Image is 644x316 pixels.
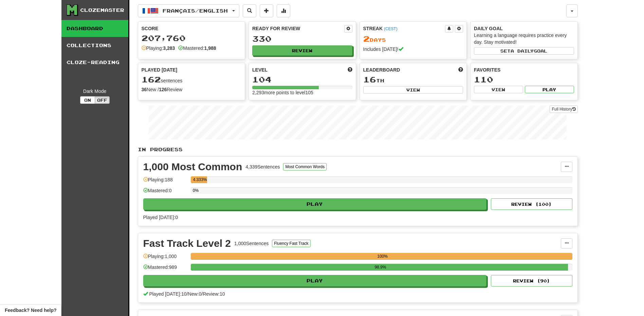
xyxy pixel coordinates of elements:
[80,96,95,104] button: On
[474,25,574,32] div: Daily Goal
[142,34,242,42] div: 207,760
[525,86,574,93] button: Play
[474,86,523,93] button: View
[143,198,487,210] button: Play
[143,176,187,187] div: Playing: 188
[203,291,225,297] span: Review: 10
[178,45,216,52] div: Mastered:
[5,307,56,314] span: Open feedback widget
[142,75,161,84] span: 162
[143,264,187,275] div: Mastered: 989
[245,163,280,170] div: 4,339 Sentences
[193,253,572,260] div: 100%
[138,146,578,153] p: In Progress
[193,264,568,271] div: 98.9%
[187,291,188,297] span: /
[363,25,445,32] div: Streak
[142,86,242,93] div: New / Review
[252,75,352,84] div: 104
[260,4,273,17] button: Add sentence to collection
[159,87,167,92] strong: 126
[67,88,123,95] div: Dark Mode
[80,7,124,14] div: Clozemaster
[201,291,203,297] span: /
[143,162,242,172] div: 1,000 Most Common
[143,187,187,198] div: Mastered: 0
[163,45,175,51] strong: 3,283
[95,96,110,104] button: Off
[474,66,574,73] div: Favorites
[243,4,256,17] button: Search sentences
[384,26,398,31] a: (CEST)
[363,35,463,43] div: Day s
[142,45,175,52] div: Playing:
[142,66,178,73] span: Played [DATE]
[252,89,352,96] div: 2,293 more points to level 105
[363,75,376,84] span: 16
[143,238,231,249] div: Fast Track Level 2
[234,240,269,247] div: 1,000 Sentences
[474,32,574,45] div: Learning a language requires practice every day. Stay motivated!
[143,215,178,220] span: Played [DATE]: 0
[252,66,268,73] span: Level
[363,46,463,53] div: Includes [DATE]!
[142,87,147,92] strong: 36
[61,20,128,37] a: Dashboard
[142,75,242,84] div: sentences
[163,8,228,14] span: Français / English
[458,66,463,73] span: This week in points, UTC
[142,25,242,32] div: Score
[252,25,344,32] div: Ready for Review
[61,37,128,54] a: Collections
[252,35,352,43] div: 330
[363,75,463,84] div: th
[474,75,574,84] div: 110
[272,240,310,247] button: Fluency Fast Track
[363,66,400,73] span: Leaderboard
[474,47,574,55] button: Seta dailygoal
[252,45,352,56] button: Review
[61,54,128,71] a: Cloze-Reading
[277,4,290,17] button: More stats
[138,4,239,17] button: Français/English
[193,176,207,183] div: 4.333%
[511,48,534,53] span: a daily
[204,45,216,51] strong: 1,988
[550,105,577,113] a: Full History
[491,198,572,210] button: Review (100)
[188,291,202,297] span: New: 0
[283,163,327,171] button: Most Common Words
[348,66,352,73] span: Score more points to level up
[363,86,463,94] button: View
[491,275,572,287] button: Review (90)
[149,291,186,297] span: Played [DATE]: 10
[143,275,487,287] button: Play
[143,253,187,264] div: Playing: 1,000
[363,34,370,43] span: 2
